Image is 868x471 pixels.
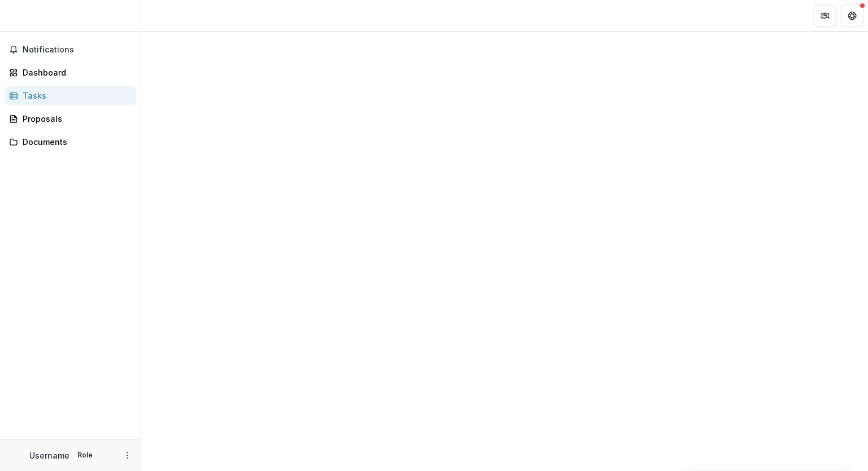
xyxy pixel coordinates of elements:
[5,133,136,151] a: Documents
[5,86,136,105] a: Tasks
[814,5,836,27] button: Partners
[23,67,127,78] div: Dashboard
[5,109,136,128] a: Proposals
[23,45,132,55] span: Notifications
[5,41,136,59] button: Notifications
[23,113,127,125] div: Proposals
[29,450,70,461] p: Username
[5,63,136,82] a: Dashboard
[23,136,127,148] div: Documents
[841,5,863,27] button: Get Help
[120,448,134,462] button: More
[23,90,127,102] div: Tasks
[74,450,96,460] p: Role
